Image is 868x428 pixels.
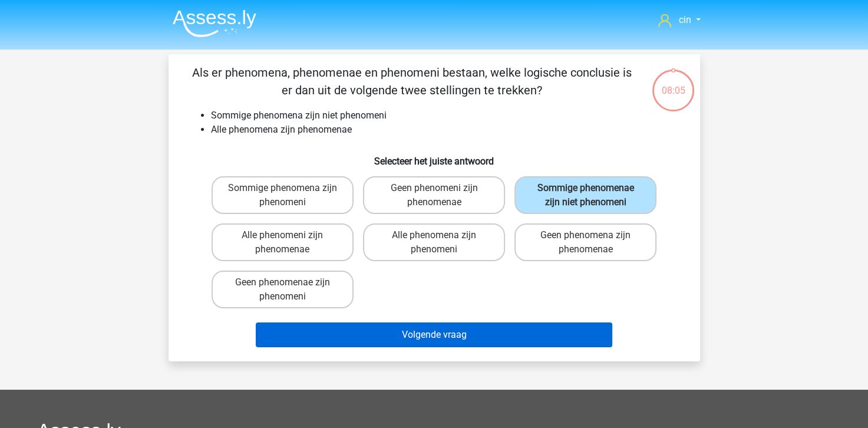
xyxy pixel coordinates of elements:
label: Geen phenomeni zijn phenomenae [363,176,505,214]
p: Als er phenomena, phenomenae en phenomeni bestaan, welke logische conclusie is er dan uit de volg... [187,64,637,99]
label: Geen phenomena zijn phenomenae [514,223,656,261]
span: cin [678,14,691,25]
label: Sommige phenomenae zijn niet phenomeni [514,176,656,214]
div: 08:05 [651,68,695,98]
label: Alle phenomeni zijn phenomenae [212,223,354,261]
li: Sommige phenomena zijn niet phenomeni [211,108,681,123]
label: Geen phenomenae zijn phenomeni [212,271,354,308]
a: cin [654,13,705,27]
li: Alle phenomena zijn phenomenae [211,123,681,137]
h6: Selecteer het juiste antwoord [187,146,681,167]
label: Alle phenomena zijn phenomeni [363,223,505,261]
label: Sommige phenomena zijn phenomeni [212,176,354,214]
button: Volgende vraag [256,322,612,347]
img: Assessly [173,9,256,37]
